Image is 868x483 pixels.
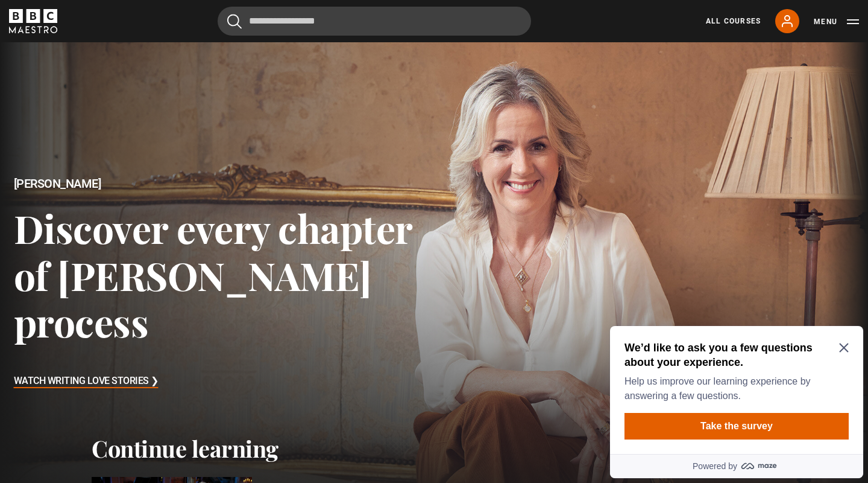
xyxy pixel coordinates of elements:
svg: BBC Maestro [9,9,57,33]
input: Search [218,7,531,36]
h3: Discover every chapter of [PERSON_NAME] process [14,205,435,345]
a: All Courses [706,16,761,27]
div: Optional study invitation [5,5,258,157]
button: Close Maze Prompt [234,22,244,31]
a: Powered by maze [5,133,258,157]
h2: Continue learning [92,435,776,462]
button: Submit the search query [227,14,242,29]
h3: Watch Writing Love Stories ❯ [14,373,159,391]
h2: We’d like to ask you a few questions about your experience. [19,19,239,48]
button: Take the survey [19,92,244,118]
button: Toggle navigation [814,16,859,28]
h2: [PERSON_NAME] [14,177,435,191]
p: Help us improve our learning experience by answering a few questions. [19,53,239,82]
